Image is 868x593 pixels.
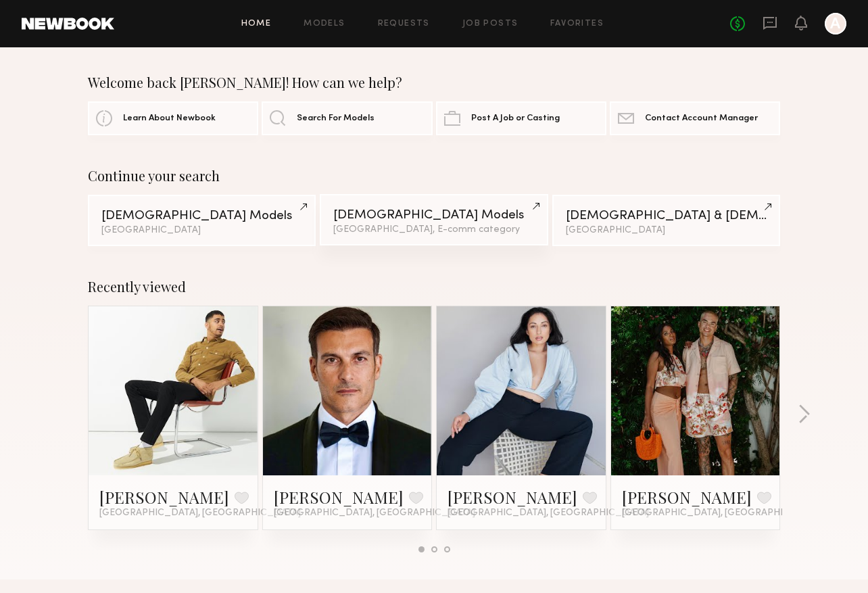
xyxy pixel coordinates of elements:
[99,508,301,519] span: [GEOGRAPHIC_DATA], [GEOGRAPHIC_DATA]
[320,194,548,245] a: [DEMOGRAPHIC_DATA] Models[GEOGRAPHIC_DATA], E-comm category
[550,20,604,28] a: Favorites
[566,226,767,235] div: [GEOGRAPHIC_DATA]
[99,486,229,508] a: [PERSON_NAME]
[101,226,302,235] div: [GEOGRAPHIC_DATA]
[88,279,780,295] div: Recently viewed
[274,508,475,519] span: [GEOGRAPHIC_DATA], [GEOGRAPHIC_DATA]
[645,114,758,123] span: Contact Account Manager
[552,195,780,246] a: [DEMOGRAPHIC_DATA] & [DEMOGRAPHIC_DATA] Models[GEOGRAPHIC_DATA]
[101,210,302,222] div: [DEMOGRAPHIC_DATA] Models
[274,486,404,508] a: [PERSON_NAME]
[88,195,316,246] a: [DEMOGRAPHIC_DATA] Models[GEOGRAPHIC_DATA]
[471,114,560,123] span: Post A Job or Casting
[88,101,258,135] a: Learn About Newbook
[566,210,767,222] div: [DEMOGRAPHIC_DATA] & [DEMOGRAPHIC_DATA] Models
[262,101,432,135] a: Search For Models
[88,74,780,91] div: Welcome back [PERSON_NAME]! How can we help?
[436,101,606,135] a: Post A Job or Casting
[462,20,519,28] a: Job Posts
[622,486,752,508] a: [PERSON_NAME]
[123,114,216,123] span: Learn About Newbook
[610,101,780,135] a: Contact Account Manager
[622,508,823,519] span: [GEOGRAPHIC_DATA], [GEOGRAPHIC_DATA]
[304,20,345,28] a: Models
[448,508,649,519] span: [GEOGRAPHIC_DATA], [GEOGRAPHIC_DATA]
[448,486,577,508] a: [PERSON_NAME]
[297,114,375,123] span: Search For Models
[378,20,430,28] a: Requests
[825,13,846,34] a: A
[88,168,780,184] div: Continue your search
[241,20,272,28] a: Home
[333,225,534,235] div: [GEOGRAPHIC_DATA], E-comm category
[333,209,534,222] div: [DEMOGRAPHIC_DATA] Models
